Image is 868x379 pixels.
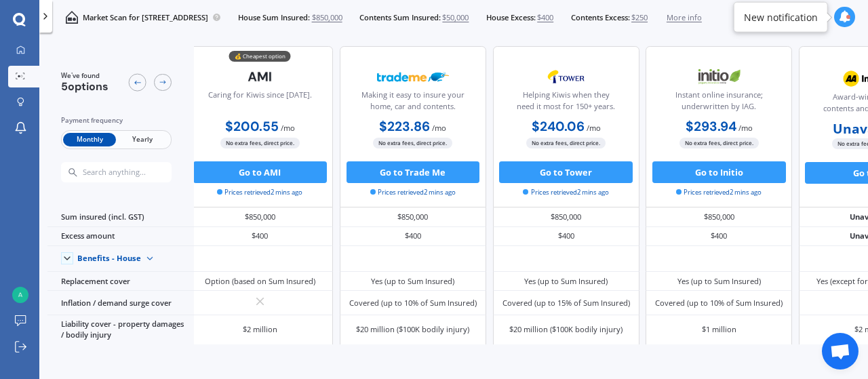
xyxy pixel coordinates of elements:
span: Prices retrieved 2 mins ago [370,188,456,197]
div: Payment frequency [61,115,172,126]
span: Monthly [63,133,116,147]
img: AMI-text-1.webp [224,63,296,90]
img: Initio.webp [683,63,755,90]
span: Yearly [116,133,169,147]
span: 5 options [61,79,108,94]
div: $1 million [702,324,736,335]
div: $850,000 [493,207,639,226]
button: Go to AMI [193,161,327,183]
div: 💰 Cheapest option [229,51,291,62]
div: Inflation / demand surge cover [47,291,194,315]
b: $200.55 [225,118,279,135]
div: Open chat [822,333,859,370]
span: No extra fees, direct price. [526,138,606,148]
span: Contents Excess: [571,12,630,23]
div: $400 [186,227,333,246]
span: We've found [61,71,108,81]
button: Go to Initio [652,161,786,183]
button: Go to Tower [499,161,633,183]
div: Option (based on Sum Insured) [205,276,315,287]
div: $2 million [243,324,277,335]
span: Contents Sum Insured: [359,12,441,23]
div: Replacement cover [47,272,194,291]
span: / mo [432,123,446,133]
input: Search anything... [81,167,193,177]
div: Covered (up to 10% of Sum Insured) [349,298,477,308]
div: Helping Kiwis when they need it most for 150+ years. [502,89,629,117]
div: Caring for Kiwis since [DATE]. [208,89,312,117]
span: Prices retrieved 2 mins ago [676,188,762,197]
span: $50,000 [442,12,469,23]
div: Making it easy to insure your home, car and contents. [349,89,477,117]
div: Liability cover - property damages / bodily injury [47,315,194,345]
div: Yes (up to Sum Insured) [371,276,454,287]
span: / mo [738,123,753,133]
span: No extra fees, direct price. [220,138,300,148]
div: Excess amount [47,227,194,246]
b: $240.06 [532,118,585,135]
span: / mo [281,123,295,133]
span: More info [667,12,702,23]
p: Market Scan for [STREET_ADDRESS] [83,12,208,23]
img: Trademe.webp [377,63,449,90]
div: Covered (up to 15% of Sum Insured) [502,298,630,308]
span: $400 [537,12,553,23]
img: Tower.webp [530,63,602,90]
div: $400 [646,227,792,246]
div: Benefits - House [77,254,141,263]
div: $850,000 [646,207,792,226]
div: $850,000 [186,207,333,226]
img: Benefit content down [141,250,159,268]
span: $850,000 [312,12,342,23]
span: No extra fees, direct price. [679,138,759,148]
div: $20 million ($100K bodily injury) [509,324,623,335]
div: Sum insured (incl. GST) [47,207,194,226]
div: $20 million ($100K bodily injury) [356,324,469,335]
b: $223.86 [379,118,430,135]
button: Go to Trade Me [347,161,480,183]
img: home-and-contents.b802091223b8502ef2dd.svg [65,11,78,24]
span: / mo [587,123,601,133]
span: $250 [631,12,648,23]
div: Instant online insurance; underwritten by IAG. [655,89,783,117]
img: 0ef8b887f42ce0a07ebf7cd108f048fa [12,287,28,303]
div: Covered (up to 10% of Sum Insured) [655,298,783,308]
div: $850,000 [340,207,486,226]
span: Prices retrieved 2 mins ago [523,188,608,197]
div: New notification [744,10,818,24]
div: $400 [340,227,486,246]
b: $293.94 [686,118,736,135]
span: Prices retrieved 2 mins ago [217,188,302,197]
span: House Excess: [486,12,536,23]
div: Yes (up to Sum Insured) [677,276,761,287]
span: No extra fees, direct price. [373,138,452,148]
div: $400 [493,227,639,246]
span: House Sum Insured: [238,12,310,23]
div: Yes (up to Sum Insured) [524,276,608,287]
